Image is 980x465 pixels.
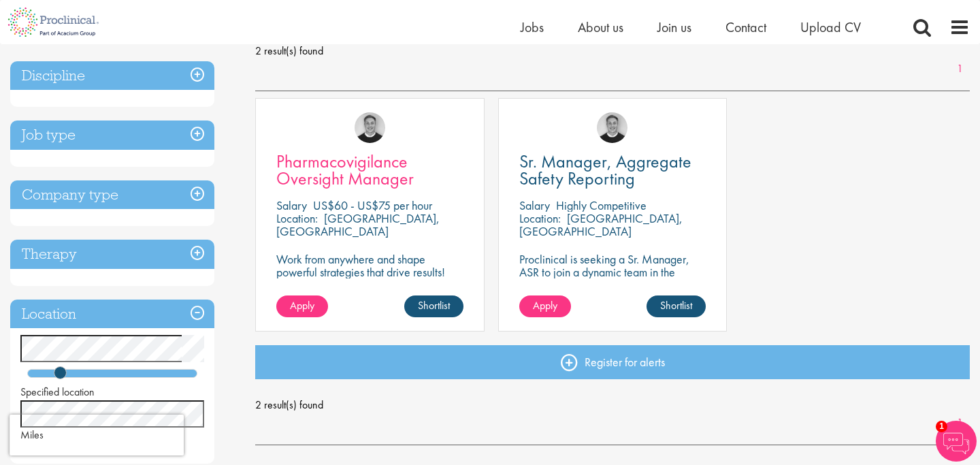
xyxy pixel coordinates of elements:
[10,240,214,269] h3: Therapy
[800,18,861,36] a: Upload CV
[519,253,706,291] p: Proclinical is seeking a Sr. Manager, ASR to join a dynamic team in the oncology and pharmaceutic...
[647,295,706,317] a: Shortlist
[10,415,184,455] iframe: reCAPTCHA
[657,18,691,36] a: Join us
[10,180,214,210] h3: Company type
[276,295,328,317] a: Apply
[950,415,970,431] a: 1
[10,300,214,329] h3: Location
[578,18,623,36] a: About us
[936,421,947,432] span: 1
[521,18,544,36] a: Jobs
[313,197,432,213] p: US$60 - US$75 per hour
[276,210,318,226] span: Location:
[10,121,214,150] h3: Job type
[20,385,95,399] span: Specified location
[519,153,706,187] a: Sr. Manager, Aggregate Safety Reporting
[404,295,463,317] a: Shortlist
[355,112,385,143] img: Bo Forsen
[255,395,970,415] span: 2 result(s) found
[533,298,557,312] span: Apply
[519,295,571,317] a: Apply
[950,61,970,77] a: 1
[519,210,561,226] span: Location:
[255,345,970,379] a: Register for alerts
[290,298,314,312] span: Apply
[725,18,766,36] a: Contact
[276,197,307,213] span: Salary
[936,421,977,462] img: Chatbot
[10,61,214,91] h3: Discipline
[276,153,463,187] a: Pharmacovigilance Oversight Manager
[519,150,691,190] span: Sr. Manager, Aggregate Safety Reporting
[255,41,970,61] span: 2 result(s) found
[556,197,647,213] p: Highly Competitive
[276,150,414,190] span: Pharmacovigilance Oversight Manager
[276,210,440,239] p: [GEOGRAPHIC_DATA], [GEOGRAPHIC_DATA]
[276,253,463,304] p: Work from anywhere and shape powerful strategies that drive results! Enjoy the freedom of remote ...
[519,197,550,213] span: Salary
[519,210,683,239] p: [GEOGRAPHIC_DATA], [GEOGRAPHIC_DATA]
[597,112,627,143] img: Bo Forsen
